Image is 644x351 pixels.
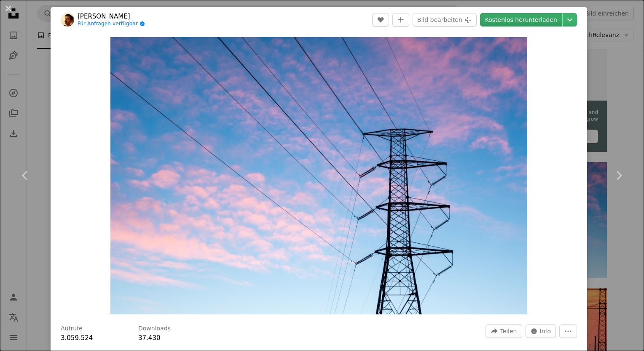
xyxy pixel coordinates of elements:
[486,324,522,338] button: Dieses Bild teilen
[372,13,389,27] button: Gefällt mir
[61,13,74,27] img: Zum Profil von Nikola Johnny Mirkovic
[110,37,527,314] img: Schwarzer elektrischer Mast unter orangefarbenen Wolken während des Tages
[78,21,145,27] a: Für Anfragen verfügbar
[526,324,556,338] button: Statistiken zu diesem Bild
[480,13,562,27] a: Kostenlos herunterladen
[61,324,83,333] h3: Aufrufe
[138,324,171,333] h3: Downloads
[593,135,644,216] a: Weiter
[110,37,527,314] button: Dieses Bild heranzoomen
[138,334,161,342] span: 37.430
[413,13,477,27] button: Bild bearbeiten
[392,13,409,27] button: Zu Kollektion hinzufügen
[559,324,577,338] button: Weitere Aktionen
[563,13,577,27] button: Downloadgröße auswählen
[61,334,93,342] span: 3.059.524
[540,325,551,338] span: Info
[78,12,145,21] a: [PERSON_NAME]
[500,325,517,338] span: Teilen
